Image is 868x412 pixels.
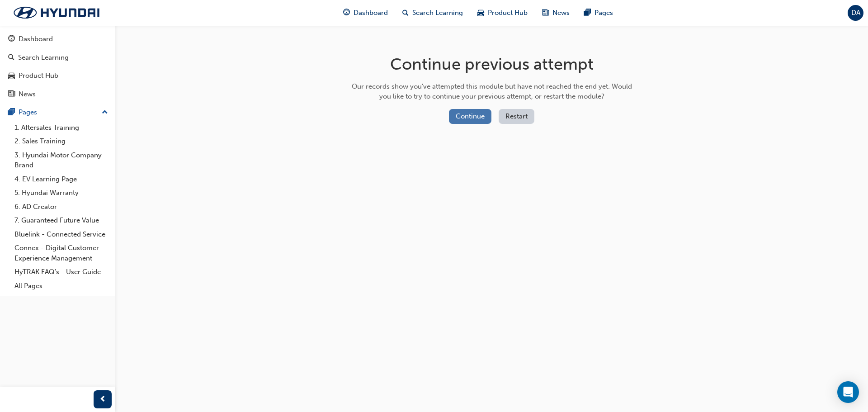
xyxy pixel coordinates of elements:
button: Restart [499,109,534,124]
div: Open Intercom Messenger [837,381,859,403]
a: 2. Sales Training [11,134,112,148]
span: prev-icon [99,394,106,405]
span: car-icon [8,72,15,80]
button: Pages [4,104,112,121]
span: Search Learning [412,8,463,18]
a: pages-iconPages [577,4,620,22]
span: Product Hub [488,8,528,18]
a: Product Hub [4,67,112,84]
div: Our records show you've attempted this module but have not reached the end yet. Would you like to... [349,81,635,102]
button: DashboardSearch LearningProduct HubNews [4,29,112,104]
div: News [19,89,36,99]
button: Continue [449,109,491,124]
span: pages-icon [8,109,15,117]
button: DA [848,5,863,21]
span: guage-icon [8,35,15,43]
img: Trak [5,3,108,22]
a: HyTRAK FAQ's - User Guide [11,265,112,279]
a: 3. Hyundai Motor Company Brand [11,148,112,172]
a: search-iconSearch Learning [395,4,470,22]
a: 1. Aftersales Training [11,121,112,135]
span: Pages [594,8,613,18]
div: Product Hub [19,71,58,81]
span: guage-icon [343,7,350,19]
a: 7. Guaranteed Future Value [11,213,112,227]
div: Pages [19,107,37,118]
span: car-icon [477,7,484,19]
div: Dashboard [19,34,53,44]
div: Search Learning [18,52,69,63]
span: Dashboard [354,8,388,18]
a: guage-iconDashboard [336,4,395,22]
a: car-iconProduct Hub [470,4,535,22]
a: 4. EV Learning Page [11,172,112,186]
span: news-icon [542,7,549,19]
h1: Continue previous attempt [349,54,635,74]
a: News [4,86,112,103]
span: search-icon [402,7,409,19]
a: Dashboard [4,31,112,47]
a: Connex - Digital Customer Experience Management [11,241,112,265]
span: News [552,8,570,18]
a: Search Learning [4,49,112,66]
a: 5. Hyundai Warranty [11,186,112,200]
a: Bluelink - Connected Service [11,227,112,242]
span: up-icon [102,107,108,118]
span: news-icon [8,90,15,99]
a: All Pages [11,279,112,293]
span: search-icon [8,54,14,62]
span: pages-icon [584,7,591,19]
span: DA [851,8,860,18]
a: 6. AD Creator [11,200,112,214]
a: news-iconNews [535,4,577,22]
